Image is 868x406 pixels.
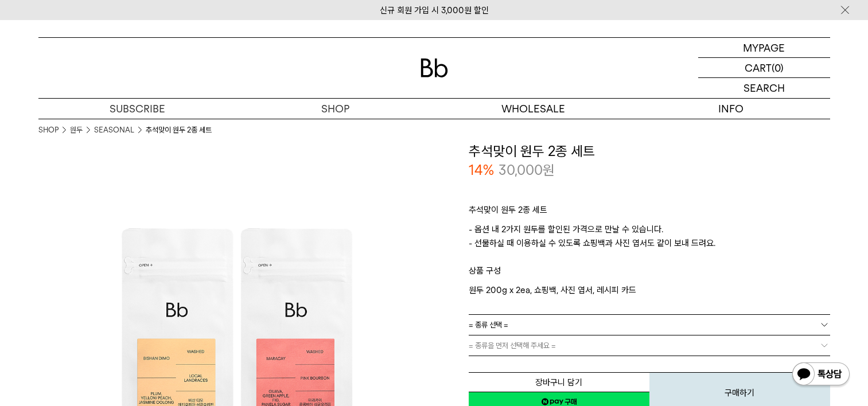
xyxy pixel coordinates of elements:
[791,361,851,389] img: 카카오톡 채널 1:1 채팅 버튼
[543,162,555,178] span: 원
[380,5,489,15] a: 신규 회원 가입 시 3,000원 할인
[469,203,830,222] p: 추석맞이 원두 2종 세트
[469,335,556,356] span: = 종류을 먼저 선택해 주세요 =
[698,38,830,58] a: MYPAGE
[743,38,785,57] p: MYPAGE
[236,99,434,119] a: SHOP
[744,78,785,98] p: SEARCH
[38,124,59,136] a: SHOP
[469,372,649,392] button: 장바구니 담기
[469,315,508,335] span: = 종류 선택 =
[70,124,83,136] a: 원두
[469,283,830,297] p: 원두 200g x 2ea, 쇼핑백, 사진 엽서, 레시피 카드
[434,99,632,119] p: WHOLESALE
[469,142,830,161] h3: 추석맞이 원두 2종 세트
[499,161,555,180] p: 30,000
[698,58,830,78] a: CART (0)
[772,58,784,77] p: (0)
[38,99,236,119] a: SUBSCRIBE
[146,124,212,136] li: 추석맞이 원두 2종 세트
[94,124,134,136] a: SEASONAL
[469,222,830,264] p: - 옵션 내 2가지 원두를 할인된 가격으로 만날 수 있습니다. - 선물하실 때 이용하실 수 있도록 쇼핑백과 사진 엽서도 같이 보내 드려요.
[632,99,830,119] p: INFO
[421,58,448,77] img: 로고
[469,264,830,283] p: 상품 구성
[745,58,772,77] p: CART
[469,161,494,180] p: 14%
